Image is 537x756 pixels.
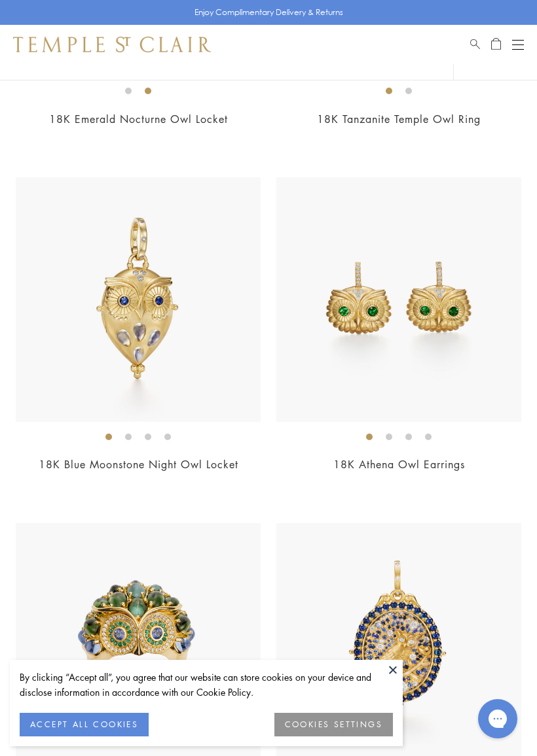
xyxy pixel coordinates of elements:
[317,112,481,126] a: 18K Tanzanite Temple Owl Ring
[274,713,393,736] button: COOKIES SETTINGS
[491,37,501,52] a: Open Shopping Bag
[472,695,524,743] iframe: Gorgias live chat messenger
[39,457,238,472] a: 18K Blue Moonstone Night Owl Locket
[20,713,149,736] button: ACCEPT ALL COOKIES
[20,670,393,700] div: By clicking “Accept all”, you agree that our website can store cookies on your device and disclos...
[470,37,480,52] a: Search
[16,177,261,422] img: P34614-OWLOCBM
[13,37,211,52] img: Temple St. Clair
[333,457,465,472] a: 18K Athena Owl Earrings
[49,112,228,126] a: 18K Emerald Nocturne Owl Locket
[276,177,521,422] img: E36186-OWLTG
[194,6,343,19] p: Enjoy Complimentary Delivery & Returns
[512,37,524,52] button: Open navigation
